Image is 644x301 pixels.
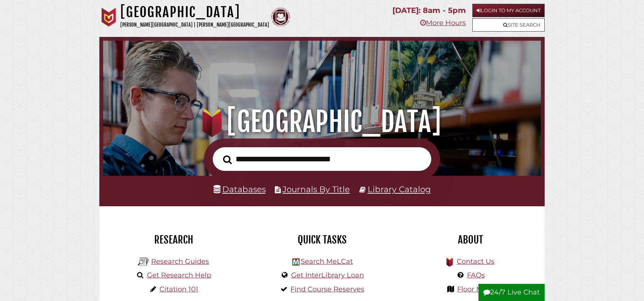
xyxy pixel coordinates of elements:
[99,8,118,27] img: Calvin University
[159,285,198,293] a: Citation 101
[472,18,545,32] a: Site Search
[214,184,266,194] a: Databases
[472,4,545,17] a: Login to My Account
[151,257,209,266] a: Research Guides
[219,153,236,167] button: Search
[392,4,466,17] p: [DATE]: 8am - 5pm
[301,257,353,266] a: Search MeLCat
[467,271,485,279] a: FAQs
[271,8,290,27] img: Calvin Theological Seminary
[291,271,364,279] a: Get InterLibrary Loan
[292,258,300,266] img: Hekman Library Logo
[120,4,269,21] h1: [GEOGRAPHIC_DATA]
[457,257,494,266] a: Contact Us
[290,285,364,293] a: Find Course Reserves
[282,184,350,194] a: Journals By Title
[147,271,211,279] a: Get Research Help
[402,233,539,246] h2: About
[223,155,232,164] i: Search
[113,105,531,139] h1: [GEOGRAPHIC_DATA]
[368,184,431,194] a: Library Catalog
[457,285,495,293] a: Floor Maps
[253,233,391,246] h2: Quick Tasks
[420,19,466,27] a: More Hours
[120,21,269,29] p: [PERSON_NAME][GEOGRAPHIC_DATA] | [PERSON_NAME][GEOGRAPHIC_DATA]
[138,256,149,268] img: Hekman Library Logo
[105,233,242,246] h2: Research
